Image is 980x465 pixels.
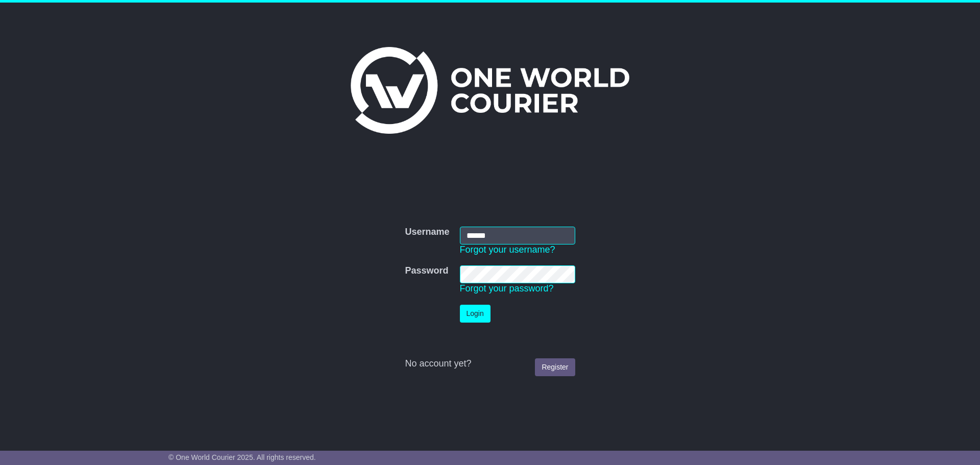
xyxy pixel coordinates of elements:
a: Forgot your password? [460,283,554,293]
label: Password [405,265,448,277]
button: Login [460,305,491,323]
a: Forgot your username? [460,244,555,255]
span: © One World Courier 2025. All rights reserved. [168,453,316,461]
div: No account yet? [405,358,575,370]
label: Username [405,227,449,238]
img: One World [351,47,629,134]
a: Register [535,358,575,376]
